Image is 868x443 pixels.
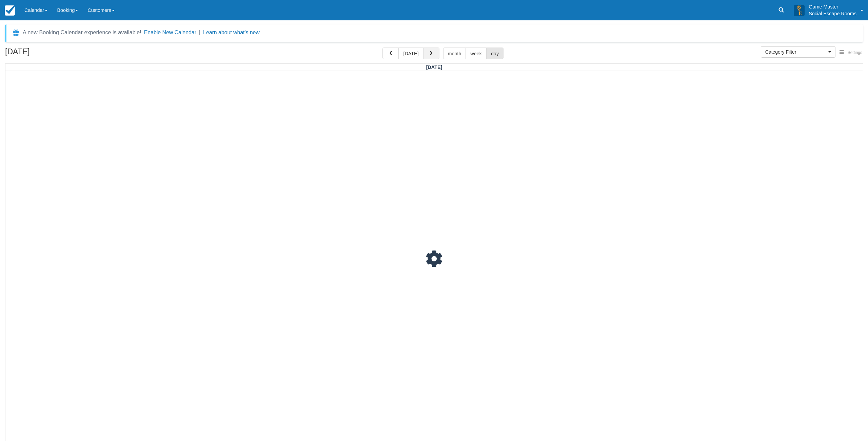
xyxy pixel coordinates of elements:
[809,3,856,10] p: Game Master
[144,29,196,36] button: Enable New Calendar
[809,10,856,17] p: Social Escape Rooms
[199,30,200,35] span: |
[398,48,423,59] button: [DATE]
[23,29,141,37] div: A new Booking Calendar experience is available!
[466,48,487,59] button: week
[761,46,835,58] button: Category Filter
[765,49,827,55] span: Category Filter
[426,64,442,70] span: [DATE]
[5,5,15,16] img: checkfront-main-nav-mini-logo.png
[443,48,466,59] button: month
[848,50,862,55] span: Settings
[203,30,260,35] a: Learn about what's new
[486,48,504,59] button: day
[794,5,805,16] img: A3
[5,48,91,60] h2: [DATE]
[835,48,866,58] button: Settings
